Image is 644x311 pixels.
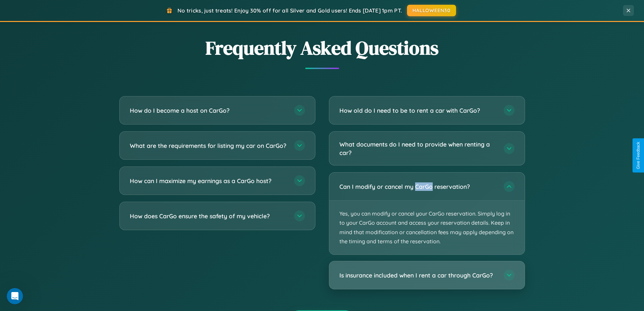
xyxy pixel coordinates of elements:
[130,177,287,185] h3: How can I maximize my earnings as a CarGo host?
[130,141,287,150] h3: What are the requirements for listing my car on CarGo?
[329,201,525,254] p: Yes, you can modify or cancel your CarGo reservation. Simply log in to your CarGo account and acc...
[339,182,497,191] h3: Can I modify or cancel my CarGo reservation?
[339,271,497,280] h3: Is insurance included when I rent a car through CarGo?
[339,106,497,115] h3: How old do I need to be to rent a car with CarGo?
[130,212,287,220] h3: How does CarGo ensure the safety of my vehicle?
[636,142,641,169] div: Give Feedback
[130,106,287,115] h3: How do I become a host on CarGo?
[7,288,23,304] iframe: Intercom live chat
[339,140,497,157] h3: What documents do I need to provide when renting a car?
[407,5,456,16] button: HALLOWEEN30
[177,7,402,14] span: No tricks, just treats! Enjoy 30% off for all Silver and Gold users! Ends [DATE] 1pm PT.
[119,35,525,61] h2: Frequently Asked Questions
